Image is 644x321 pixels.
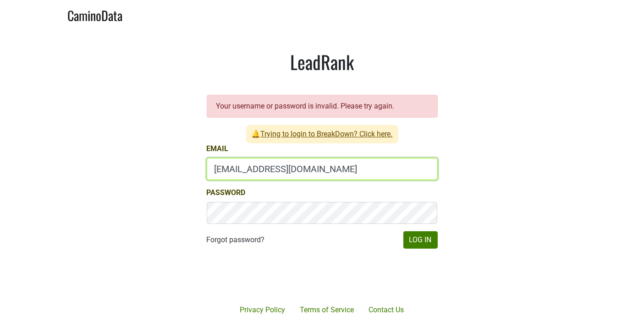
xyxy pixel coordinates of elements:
[68,4,123,25] a: CaminoData
[403,231,438,249] button: Log In
[362,301,412,319] a: Contact Us
[207,234,265,245] a: Forgot password?
[233,301,293,319] a: Privacy Policy
[261,130,393,138] a: Trying to login to BreakDown? Click here.
[207,187,246,198] label: Password
[293,301,362,319] a: Terms of Service
[207,95,438,118] div: Your username or password is invalid. Please try again.
[207,143,229,154] label: Email
[207,51,438,73] h1: LeadRank
[246,125,398,143] span: 🔔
